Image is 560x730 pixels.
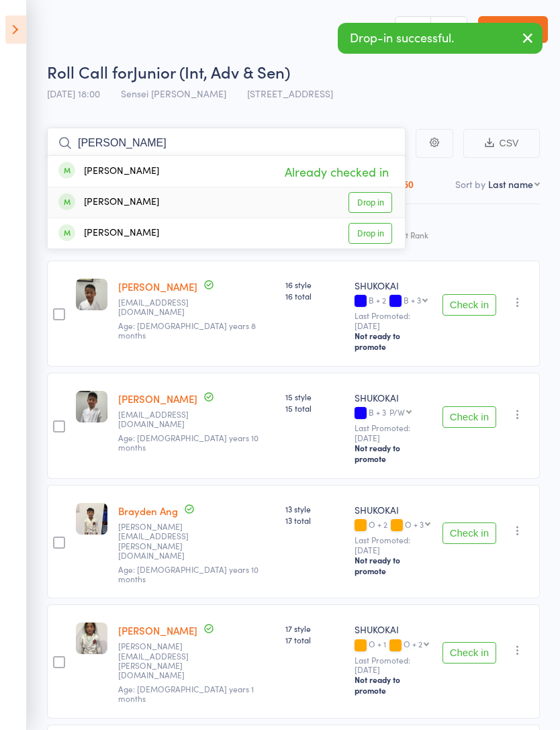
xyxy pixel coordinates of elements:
div: SHUKOKAI [355,503,431,516]
div: SHUKOKAI [355,391,431,404]
small: Last Promoted: [DATE] [355,655,431,675]
div: B + 3 [355,408,431,419]
a: Drop in [348,223,392,244]
button: Check in [442,406,496,428]
div: [PERSON_NAME] [58,164,159,179]
span: 17 total [285,634,344,645]
div: [PERSON_NAME] [58,195,159,210]
div: Not ready to promote [355,674,431,696]
span: Age: [DEMOGRAPHIC_DATA] years 1 months [118,683,254,704]
span: Already checked in [281,160,392,183]
span: 13 total [285,514,344,526]
input: Search by name [47,128,406,158]
div: [PERSON_NAME] [58,226,159,241]
div: 150 [398,179,413,190]
a: Drop in [348,192,392,213]
span: 16 total [285,290,344,302]
small: Last Promoted: [DATE] [355,311,431,330]
span: Age: [DEMOGRAPHIC_DATA] years 10 months [118,432,259,453]
div: P/W [389,408,405,416]
span: 17 style [285,623,344,634]
small: Last Promoted: [DATE] [355,423,431,443]
span: 16 style [285,279,344,290]
span: [DATE] 18:00 [47,87,100,100]
div: O + 1 [355,639,431,651]
div: B + 3 [404,295,421,304]
img: image1606369494.png [76,391,107,422]
a: Exit roll call [478,16,548,43]
img: image1698128352.png [76,503,107,535]
div: Not ready to promote [355,330,431,352]
div: O + 2 [404,639,422,648]
span: Junior (Int, Adv & Sen) [133,60,290,83]
span: 15 style [285,391,344,402]
button: Check in [442,294,496,316]
small: Last Promoted: [DATE] [355,535,431,555]
small: trieu.ngan@gmail.com [118,641,205,680]
div: Not ready to promote [355,443,431,464]
img: image1606369480.png [76,279,107,310]
label: Sort by [455,177,485,191]
button: Check in [442,522,496,544]
div: O + 2 [355,520,431,531]
button: Other students in [GEOGRAPHIC_DATA]150 [223,173,414,203]
small: lisa_lee818@hotmail.com [118,410,205,429]
div: O + 3 [405,520,424,529]
div: Last name [488,177,533,191]
span: Age: [DEMOGRAPHIC_DATA] years 10 months [118,563,259,584]
span: 13 style [285,503,344,514]
a: [PERSON_NAME] [118,279,197,293]
div: Drop-in successful. [338,23,543,54]
span: Roll Call for [47,60,133,83]
img: image1691047817.png [76,623,107,654]
a: [PERSON_NAME] [118,623,197,637]
span: [STREET_ADDRESS] [247,87,333,100]
div: Not ready to promote [355,555,431,576]
a: [PERSON_NAME] [118,392,197,406]
small: lisa_lee818@hotmail.com [118,298,205,317]
div: SHUKOKAI [355,623,431,636]
small: trieu.ngan@gmail.com [118,522,205,561]
span: Age: [DEMOGRAPHIC_DATA] years 8 months [118,320,256,340]
a: Brayden Ang [118,504,178,518]
div: B + 2 [355,295,431,307]
span: Sensei [PERSON_NAME] [121,87,226,100]
div: SHUKOKAI [355,279,431,292]
button: CSV [463,129,540,158]
span: 15 total [285,402,344,414]
button: Check in [442,642,496,664]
